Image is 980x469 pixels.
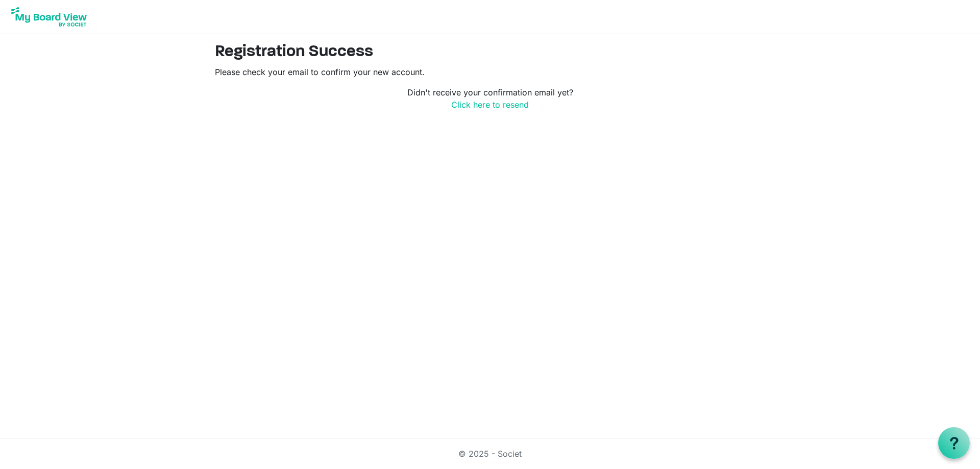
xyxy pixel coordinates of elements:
a: © 2025 - Societ [458,449,522,459]
a: Click here to resend [451,100,529,110]
h2: Registration Success [215,42,765,62]
p: Didn't receive your confirmation email yet? [215,86,765,111]
p: Please check your email to confirm your new account. [215,66,765,78]
img: My Board View Logo [8,4,90,30]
